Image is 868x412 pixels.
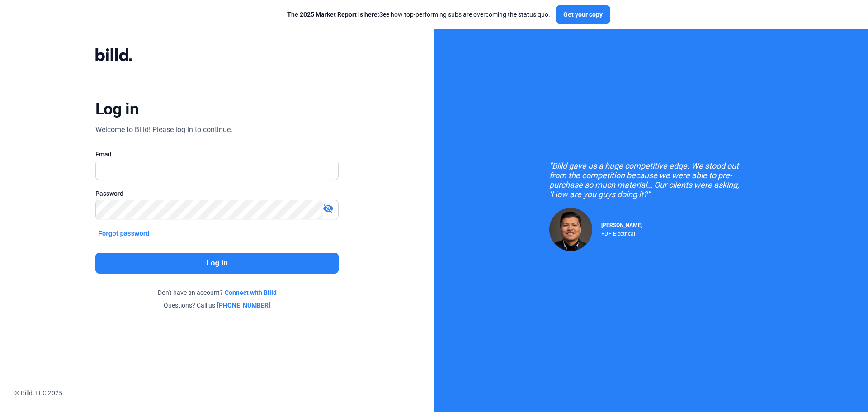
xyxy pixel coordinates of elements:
button: Forgot password [95,228,152,238]
span: [PERSON_NAME] [601,222,642,228]
div: See how top-performing subs are overcoming the status quo. [287,10,550,19]
a: Connect with Billd [225,288,277,297]
div: Password [95,189,339,198]
button: Get your copy [556,5,610,24]
div: Log in [95,99,138,119]
a: [PHONE_NUMBER] [217,301,270,310]
button: Log in [95,253,339,274]
div: Questions? Call us [95,301,339,310]
img: Raul Pacheco [549,208,592,251]
div: Welcome to Billd! Please log in to continue. [95,124,232,135]
span: The 2025 Market Report is here: [287,11,379,18]
div: "Billd gave us a huge competitive edge. We stood out from the competition because we were able to... [549,161,753,199]
div: RDP Electrical [601,228,642,237]
mat-icon: visibility_off [323,203,334,214]
div: Don't have an account? [95,288,339,297]
div: Email [95,150,339,159]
